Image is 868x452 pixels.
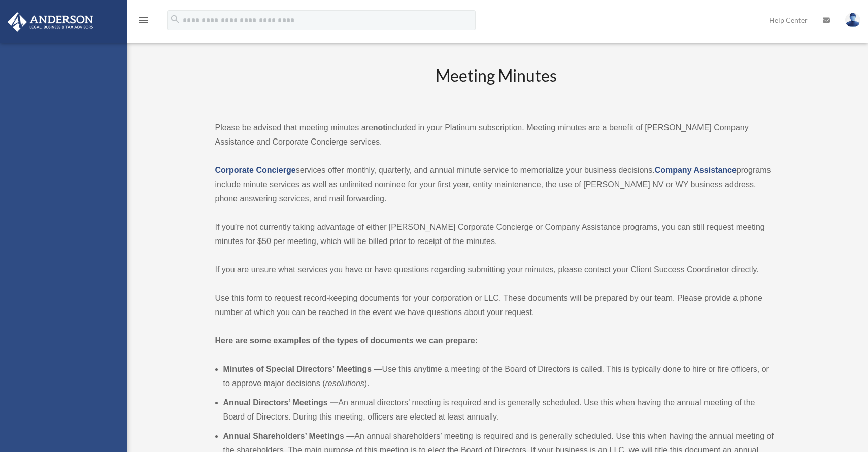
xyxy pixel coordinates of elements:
p: services offer monthly, quarterly, and annual minute service to memorialize your business decisio... [215,163,778,206]
p: Please be advised that meeting minutes are included in your Platinum subscription. Meeting minute... [215,121,778,149]
p: Use this form to request record-keeping documents for your corporation or LLC. These documents wi... [215,291,778,320]
p: If you are unsure what services you have or have questions regarding submitting your minutes, ple... [215,263,778,277]
strong: Here are some examples of the types of documents we can prepare: [215,336,478,345]
strong: not [373,123,386,132]
a: Company Assistance [655,166,737,175]
li: Use this anytime a meeting of the Board of Directors is called. This is typically done to hire or... [223,362,778,391]
p: If you’re not currently taking advantage of either [PERSON_NAME] Corporate Concierge or Company A... [215,220,778,249]
b: Minutes of Special Directors’ Meetings — [223,365,382,373]
img: Anderson Advisors Platinum Portal [5,12,96,32]
i: menu [137,14,149,26]
b: Annual Directors’ Meetings — [223,398,339,407]
h2: Meeting Minutes [215,64,778,107]
a: menu [137,18,149,26]
b: Annual Shareholders’ Meetings — [223,432,355,440]
li: An annual directors’ meeting is required and is generally scheduled. Use this when having the ann... [223,396,778,424]
em: resolutions [325,379,364,388]
a: Corporate Concierge [215,166,296,175]
img: User Pic [845,13,860,27]
i: search [170,14,181,25]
